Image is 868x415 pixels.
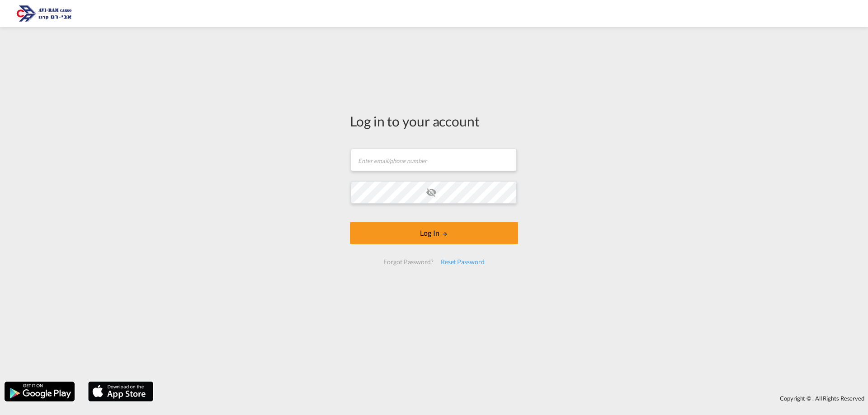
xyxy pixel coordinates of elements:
[14,4,75,24] img: 166978e0a5f911edb4280f3c7a976193.png
[87,381,154,402] img: apple.png
[350,222,518,244] button: LOGIN
[4,381,75,402] img: google.png
[158,391,868,406] div: Copyright © . All Rights Reserved
[351,149,517,171] input: Enter email/phone number
[437,254,488,270] div: Reset Password
[350,112,518,131] div: Log in to your account
[380,254,437,270] div: Forgot Password?
[426,187,437,198] md-icon: icon-eye-off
